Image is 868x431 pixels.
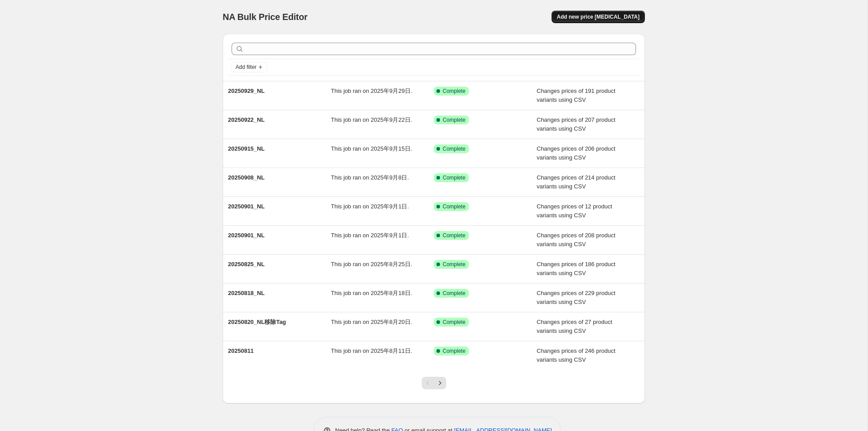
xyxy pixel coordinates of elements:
span: Complete [443,174,465,181]
span: Complete [443,261,465,268]
span: Changes prices of 186 product variants using CSV [537,261,616,276]
span: This job ran on 2025年8月18日. [331,290,412,296]
span: This job ran on 2025年9月8日. [331,174,409,181]
span: Changes prices of 191 product variants using CSV [537,88,616,103]
span: Complete [443,116,465,124]
span: Complete [443,290,465,297]
button: Add new price [MEDICAL_DATA] [552,11,645,23]
span: This job ran on 2025年9月22日. [331,116,412,123]
span: This job ran on 2025年9月29日. [331,88,412,94]
span: Complete [443,88,465,95]
span: Changes prices of 214 product variants using CSV [537,174,616,190]
span: Complete [443,203,465,210]
span: This job ran on 2025年9月1日. [331,203,409,210]
span: 20250811 [228,347,254,354]
span: 20250818_NL [228,290,264,296]
span: NA Bulk Price Editor [223,12,308,22]
span: Complete [443,232,465,239]
span: 20250820_NL移除Tag [228,319,286,325]
span: Complete [443,319,465,326]
span: 20250901_NL [228,203,264,210]
span: Complete [443,347,465,355]
span: 20250908_NL [228,174,264,181]
span: Changes prices of 229 product variants using CSV [537,290,616,305]
span: This job ran on 2025年9月1日. [331,232,409,239]
span: This job ran on 2025年8月25日. [331,261,412,267]
button: Next [434,377,446,389]
span: Add filter [236,64,256,71]
span: This job ran on 2025年9月15日. [331,145,412,152]
span: Add new price [MEDICAL_DATA] [557,13,640,20]
span: Changes prices of 206 product variants using CSV [537,145,616,161]
span: Changes prices of 246 product variants using CSV [537,347,616,363]
span: This job ran on 2025年8月11日. [331,347,412,354]
span: 20250915_NL [228,145,264,152]
span: Changes prices of 12 product variants using CSV [537,203,612,219]
button: Add filter [232,62,267,72]
span: 20250929_NL [228,88,264,94]
span: Changes prices of 27 product variants using CSV [537,319,612,334]
span: 20250901_NL [228,232,264,239]
span: This job ran on 2025年8月20日. [331,319,412,325]
span: Changes prices of 208 product variants using CSV [537,232,616,247]
span: 20250922_NL [228,116,264,123]
span: Changes prices of 207 product variants using CSV [537,116,616,132]
nav: Pagination [422,377,446,389]
span: Complete [443,145,465,152]
span: 20250825_NL [228,261,264,267]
